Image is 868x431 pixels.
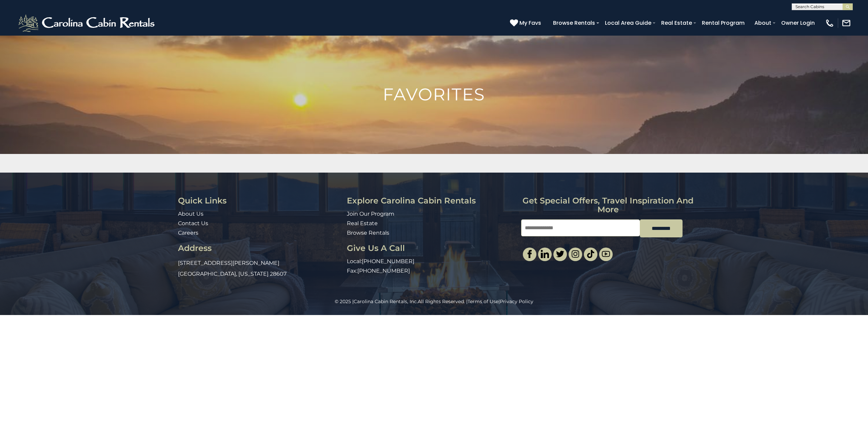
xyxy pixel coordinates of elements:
p: Local: [347,258,516,266]
img: tiktok.svg [587,250,595,258]
a: Browse Rentals [347,230,389,236]
img: White-1-2.png [17,13,158,33]
a: Careers [178,230,198,236]
a: My Favs [510,19,543,27]
a: Local Area Guide [601,17,655,29]
span: © 2025 | [335,298,418,305]
p: [STREET_ADDRESS][PERSON_NAME] [GEOGRAPHIC_DATA], [US_STATE] 28607 [178,258,342,279]
img: mail-regular-white.png [842,18,851,28]
a: Join Our Program [347,211,394,217]
a: Terms of Use [468,298,498,305]
a: Carolina Cabin Rentals, Inc. [354,298,418,305]
p: Fax: [347,267,516,275]
a: [PHONE_NUMBER] [362,258,414,265]
img: instagram-single.svg [571,250,579,258]
h3: Quick Links [178,196,342,205]
img: youtube-light.svg [602,250,610,258]
h3: Explore Carolina Cabin Rentals [347,196,516,205]
a: Rental Program [698,17,748,29]
a: Real Estate [347,220,378,227]
img: phone-regular-white.png [825,18,834,28]
img: facebook-single.svg [526,250,534,258]
span: My Favs [519,19,541,27]
img: linkedin-single.svg [541,250,549,258]
a: Browse Rentals [550,17,598,29]
h3: Get special offers, travel inspiration and more [521,196,695,214]
a: About [751,17,775,29]
p: All Rights Reserved. | | [15,298,853,305]
a: Real Estate [658,17,695,29]
a: Privacy Policy [500,298,533,305]
a: Owner Login [778,17,818,29]
a: [PHONE_NUMBER] [357,268,410,274]
h3: Give Us A Call [347,244,516,253]
img: twitter-single.svg [556,250,564,258]
h3: Address [178,244,342,253]
a: About Us [178,211,203,217]
a: Contact Us [178,220,208,227]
